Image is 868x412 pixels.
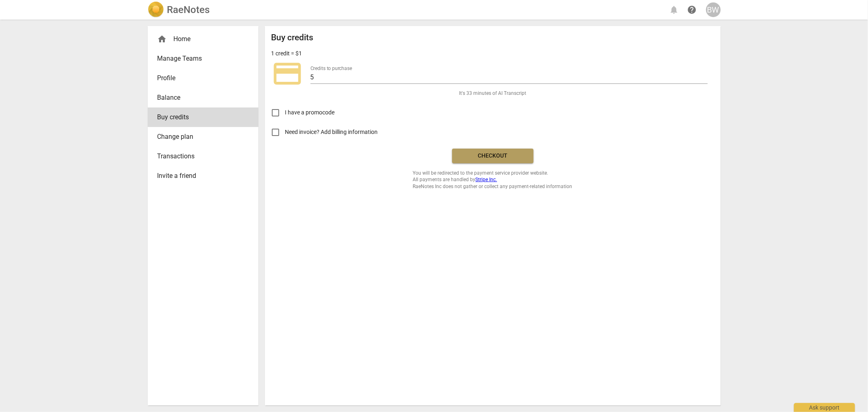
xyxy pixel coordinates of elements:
[157,132,242,142] span: Change plan
[148,166,258,186] a: Invite a friend
[148,49,258,68] a: Manage Teams
[167,4,210,15] h2: RaeNotes
[794,403,855,412] div: Ask support
[157,112,242,122] span: Buy credits
[459,152,527,160] span: Checkout
[157,151,242,161] span: Transactions
[148,2,164,18] img: Logo
[148,147,258,166] a: Transactions
[310,66,352,71] label: Credits to purchase
[148,88,258,107] a: Balance
[157,34,242,44] div: Home
[452,149,533,163] button: Checkout
[148,29,258,49] div: Home
[476,177,497,182] a: Stripe Inc.
[271,49,302,58] p: 1 credit = $1
[706,2,721,17] button: BW
[459,90,526,97] span: It's 33 minutes of AI Transcript
[148,127,258,147] a: Change plan
[148,107,258,127] a: Buy credits
[285,128,379,136] span: Need invoice? Add billing information
[413,170,573,190] span: You will be redirected to the payment service provider website. All payments are handled by RaeNo...
[285,108,335,117] span: I have a promocode
[271,33,314,43] h2: Buy credits
[148,68,258,88] a: Profile
[271,57,304,90] span: credit_card
[685,2,700,17] a: Help
[687,5,697,15] span: help
[157,73,242,83] span: Profile
[157,34,167,44] span: home
[157,171,242,181] span: Invite a friend
[157,93,242,103] span: Balance
[157,54,242,64] span: Manage Teams
[148,2,210,18] a: LogoRaeNotes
